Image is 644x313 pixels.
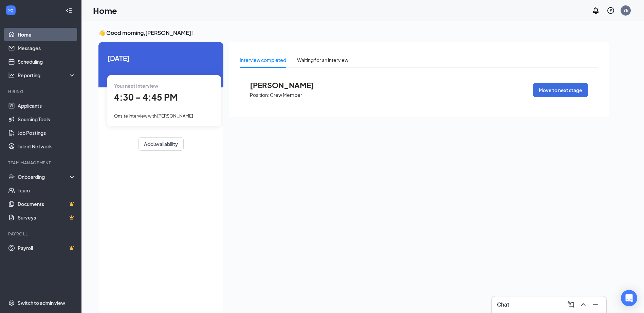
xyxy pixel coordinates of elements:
[579,300,587,309] svg: ChevronUp
[8,89,74,95] div: Hiring
[621,290,637,306] div: Open Intercom Messenger
[8,72,15,79] svg: Analysis
[18,55,76,68] a: Scheduling
[18,41,76,55] a: Messages
[18,99,76,112] a: Applicants
[533,83,588,97] button: Move to next stage
[18,112,76,126] a: Sourcing Tools
[270,92,302,98] p: Crew Member
[114,113,193,119] span: Onsite Interview with [PERSON_NAME]
[7,7,14,14] svg: WorkstreamLogo
[66,7,72,14] svg: Collapse
[18,184,76,197] a: Team
[8,299,15,306] svg: Settings
[567,300,575,309] svg: ComposeMessage
[8,173,15,180] svg: UserCheck
[18,28,76,41] a: Home
[566,299,576,310] button: ComposeMessage
[18,126,76,140] a: Job Postings
[18,211,76,224] a: SurveysCrown
[623,7,628,13] div: YE
[18,241,76,255] a: PayrollCrown
[8,160,74,166] div: Team Management
[591,300,600,309] svg: Minimize
[250,81,325,89] span: [PERSON_NAME]
[18,173,70,180] div: Onboarding
[240,56,286,64] div: Interview completed
[250,92,269,98] p: Position:
[590,299,601,310] button: Minimize
[18,72,76,79] div: Reporting
[497,301,509,308] h3: Chat
[107,53,215,63] span: [DATE]
[18,299,65,306] div: Switch to admin view
[98,29,609,37] h3: 👋 Good morning, [PERSON_NAME] !
[592,6,600,15] svg: Notifications
[138,137,184,151] button: Add availability
[93,5,117,16] h1: Home
[18,140,76,153] a: Talent Network
[18,197,76,211] a: DocumentsCrown
[8,231,74,237] div: Payroll
[114,83,158,89] span: Your next interview
[578,299,589,310] button: ChevronUp
[607,6,615,15] svg: QuestionInfo
[297,56,348,64] div: Waiting for an interview
[114,91,178,103] span: 4:30 - 4:45 PM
